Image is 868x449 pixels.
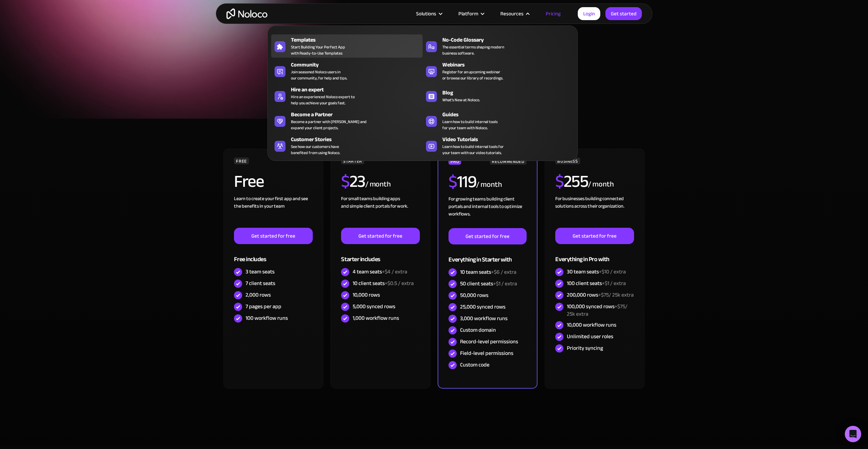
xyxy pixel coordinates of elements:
[442,135,577,144] div: Video Tutorials
[442,119,498,131] span: Learn how to build internal tools for your team with Noloco.
[490,158,526,165] div: RECOMMENDED
[476,179,502,190] div: / month
[460,326,496,334] div: Custom domain
[460,361,489,369] div: Custom code
[598,290,634,300] span: +$75/ 25k extra
[246,268,275,275] div: 3 team seats
[448,228,526,244] a: Get started for free
[492,9,537,18] div: Resources
[267,16,578,161] nav: Resources
[555,165,564,197] span: $
[353,291,380,299] div: 10,000 rows
[602,278,626,288] span: +$1 / extra
[442,89,577,97] div: Blog
[234,195,312,228] div: Learn to create your first app and see the benefits in your team ‍
[291,69,347,81] span: Join seasoned Noloco users in our community, for help and tips.
[555,173,588,190] h2: 255
[234,228,312,244] a: Get started for free
[567,333,613,340] div: Unlimited user roles
[382,267,407,277] span: +$4 / extra
[567,344,603,352] div: Priority syncing
[555,244,634,266] div: Everything in Pro with
[460,303,505,311] div: 25,000 synced rows
[341,173,365,190] h2: 23
[845,426,861,442] div: Open Intercom Messenger
[448,166,457,198] span: $
[442,61,577,69] div: Webinars
[416,9,436,18] div: Solutions
[234,158,249,164] div: FREE
[448,173,476,190] h2: 119
[246,291,271,299] div: 2,000 rows
[555,158,580,164] div: BUSINESS
[460,268,516,276] div: 10 team seats
[567,291,634,299] div: 200,000 rows
[341,195,420,228] div: For small teams building apps and simple client portals for work. ‍
[491,267,516,277] span: +$6 / extra
[450,9,492,18] div: Platform
[291,36,426,44] div: Templates
[271,109,423,132] a: Become a PartnerBecome a partner with [PERSON_NAME] andexpand your client projects.
[460,291,488,299] div: 50,000 rows
[423,59,574,83] a: WebinarsRegister for an upcoming webinaror browse our library of recordings.
[423,34,574,58] a: No-Code GlossaryThe essential terms shaping modernbusiness software.
[246,280,275,287] div: 7 client seats
[460,280,517,287] div: 50 client seats
[353,314,399,322] div: 1,000 workflow runs
[567,303,634,318] div: 100,000 synced rows
[385,278,414,288] span: +$0.5 / extra
[500,9,524,18] div: Resources
[460,349,513,357] div: Field-level permissions
[442,144,504,156] span: Learn how to build internal tools for your team with our video tutorials.
[365,179,391,190] div: / month
[291,135,426,144] div: Customer Stories
[567,321,616,329] div: 10,000 workflow runs
[291,110,426,119] div: Become a Partner
[246,303,281,310] div: 7 pages per app
[448,195,526,228] div: For growing teams building client portals and internal tools to optimize workflows.
[223,24,646,44] h1: A plan for organizations of all sizes
[271,59,423,83] a: CommunityJoin seasoned Noloco users inour community, for help and tips.
[567,268,626,275] div: 30 team seats
[226,9,267,19] a: home
[458,9,478,18] div: Platform
[291,144,340,156] span: See how our customers have benefited from using Noloco.
[291,44,345,56] span: Start Building Your Perfect App with Ready-to-Use Templates
[599,267,626,277] span: +$10 / extra
[442,44,504,56] span: The essential terms shaping modern business software.
[291,86,426,94] div: Hire an expert
[341,228,420,244] a: Get started for free
[271,134,423,157] a: Customer StoriesSee how our customers havebenefited from using Noloco.
[234,173,264,190] h2: Free
[442,97,480,103] span: What's New at Noloco.
[353,280,414,287] div: 10 client seats
[442,36,577,44] div: No-Code Glossary
[291,94,355,106] div: Hire an experienced Noloco expert to help you achieve your goals fast.
[588,179,614,190] div: / month
[605,7,642,20] a: Get started
[448,244,526,267] div: Everything in Starter with
[234,244,312,266] div: Free includes
[567,301,628,319] span: +$75/ 25k extra
[291,119,367,131] div: Become a partner with [PERSON_NAME] and expand your client projects.
[578,7,600,20] a: Login
[442,110,577,119] div: Guides
[353,268,407,275] div: 4 team seats
[493,279,517,289] span: +$1 / extra
[408,9,450,18] div: Solutions
[341,158,364,164] div: STARTER
[442,69,503,81] span: Register for an upcoming webinar or browse our library of recordings.
[423,84,574,107] a: BlogWhat's New at Noloco.
[460,338,518,345] div: Record-level permissions
[448,158,461,165] div: PRO
[423,109,574,132] a: GuidesLearn how to build internal toolsfor your team with Noloco.
[555,195,634,228] div: For businesses building connected solutions across their organization. ‍
[341,165,350,197] span: $
[537,9,569,18] a: Pricing
[341,244,420,266] div: Starter includes
[555,228,634,244] a: Get started for free
[460,315,507,322] div: 3,000 workflow runs
[246,314,288,322] div: 100 workflow runs
[423,134,574,157] a: Video TutorialsLearn how to build internal tools foryour team with our video tutorials.
[271,84,423,107] a: Hire an expertHire an experienced Noloco expert tohelp you achieve your goals fast.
